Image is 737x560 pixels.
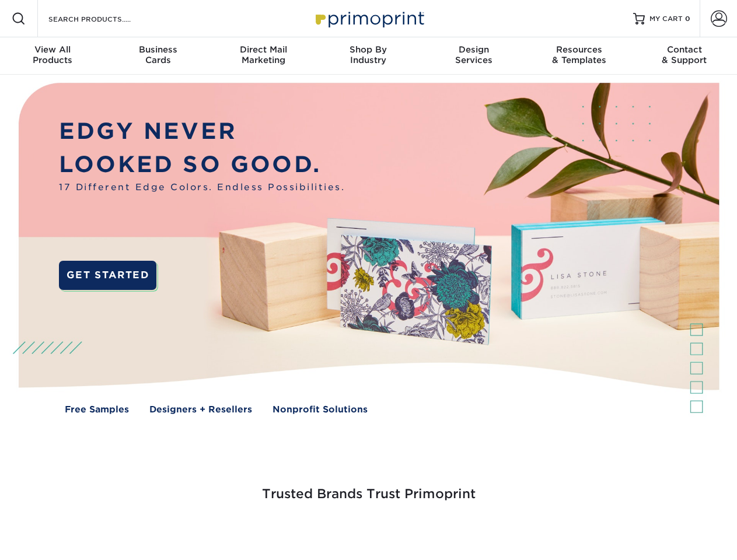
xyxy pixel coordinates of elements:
span: Design [421,44,526,55]
p: EDGY NEVER [59,115,345,148]
span: Business [105,44,210,55]
span: Shop By [316,44,421,55]
h3: Trusted Brands Trust Primoprint [27,459,710,516]
a: Direct MailMarketing [211,37,316,75]
a: Designers + Resellers [149,403,252,416]
div: & Templates [526,44,631,65]
a: Free Samples [65,403,129,416]
img: Primoprint [310,6,427,31]
span: 17 Different Edge Colors. Endless Possibilities. [59,181,345,194]
div: Industry [316,44,421,65]
a: DesignServices [421,37,526,75]
span: Direct Mail [211,44,316,55]
a: Nonprofit Solutions [273,403,368,416]
span: 0 [685,15,690,23]
div: Marketing [211,44,316,65]
span: MY CART [649,14,683,24]
a: Contact& Support [632,37,737,75]
div: Services [421,44,526,65]
input: SEARCH PRODUCTS..... [47,12,161,26]
a: Resources& Templates [526,37,631,75]
a: GET STARTED [59,261,156,290]
a: Shop ByIndustry [316,37,421,75]
span: Contact [632,44,737,55]
div: Cards [105,44,210,65]
div: & Support [632,44,737,65]
span: Resources [526,44,631,55]
a: BusinessCards [105,37,210,75]
p: LOOKED SO GOOD. [59,148,345,181]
